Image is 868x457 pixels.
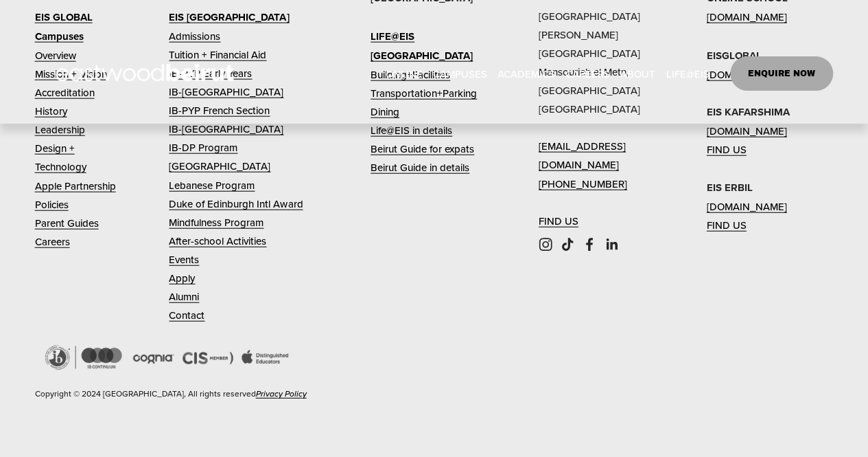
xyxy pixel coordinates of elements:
[539,238,552,252] a: Instagram
[620,65,655,83] span: ABOUT
[620,63,655,84] a: folder dropdown
[169,287,199,306] a: Alumni
[707,216,747,234] a: FIND US
[35,139,128,176] a: Design + Technology
[565,63,610,84] a: CAREERS
[385,63,422,84] a: ONLINE
[169,138,237,157] a: IB-DP Program
[371,158,469,177] a: Beirut Guide in details
[371,140,474,158] a: Beirut Guide for expats
[35,195,69,214] a: Policies
[539,137,666,174] a: [EMAIL_ADDRESS][DOMAIN_NAME]
[35,386,397,401] p: Copyright © 2024 [GEOGRAPHIC_DATA], All rights reserved
[497,63,555,84] a: folder dropdown
[707,180,753,195] strong: EIS ERBIL
[35,214,99,232] a: Parent Guides
[561,238,574,252] a: TikTok
[433,65,487,83] span: CAMPUSES
[583,238,596,252] a: Facebook
[707,197,787,216] a: [DOMAIN_NAME]
[169,250,199,269] a: Events
[169,213,263,232] a: Mindfulness Program
[666,63,709,84] a: folder dropdown
[35,120,85,139] a: Leadership
[707,122,787,140] a: [DOMAIN_NAME]
[497,65,555,83] span: ACADEMICS
[169,157,270,175] a: [GEOGRAPHIC_DATA]
[35,232,70,251] a: Careers
[707,140,747,159] a: FIND US
[730,56,834,91] a: ENQUIRE NOW
[169,232,266,250] a: After-school Activities
[256,386,307,401] a: Privacy Policy
[35,177,116,195] a: Apple Partnership
[256,388,307,399] em: Privacy Policy
[169,176,255,194] a: Lebanese Program
[605,238,618,252] a: LinkedIn
[371,121,452,140] a: Life@EIS in details
[539,212,578,230] a: FIND US
[666,65,709,83] span: LIFE@EIS
[433,63,487,84] a: folder dropdown
[169,269,195,287] a: Apply
[539,175,627,193] a: [PHONE_NUMBER]
[169,120,283,138] a: IB-[GEOGRAPHIC_DATA]
[169,194,303,213] a: Duke of Edinburgh Intl Award
[35,38,259,109] img: EastwoodIS Global Site
[169,306,204,324] a: Contact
